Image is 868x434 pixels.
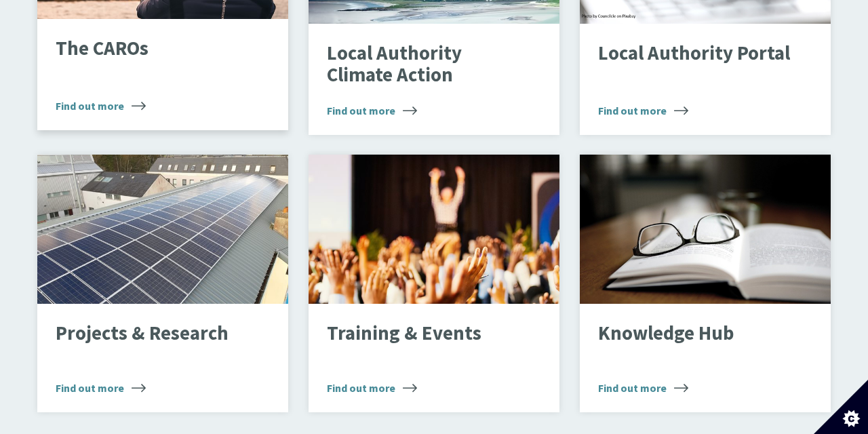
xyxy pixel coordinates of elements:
[598,43,791,64] p: Local Authority Portal
[327,102,417,119] span: Find out more
[56,38,248,60] p: The CAROs
[56,323,248,344] p: Projects & Research
[309,155,559,412] a: Training & Events Find out more
[598,323,791,344] p: Knowledge Hub
[327,43,519,85] p: Local Authority Climate Action
[814,380,868,434] button: Set cookie preferences
[598,380,688,396] span: Find out more
[598,102,688,119] span: Find out more
[327,323,519,344] p: Training & Events
[37,155,288,412] a: Projects & Research Find out more
[580,155,831,412] a: Knowledge Hub Find out more
[327,380,417,396] span: Find out more
[56,380,146,396] span: Find out more
[56,98,146,114] span: Find out more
